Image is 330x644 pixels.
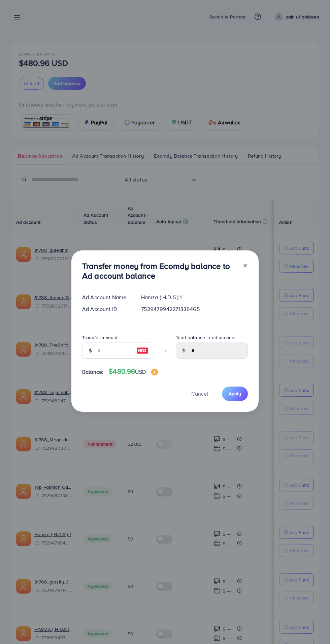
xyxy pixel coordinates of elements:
div: Ad Account Name [77,293,136,301]
span: Apply [229,390,241,397]
div: Hamza ( H.D.S ) 1 [136,293,253,301]
iframe: Chat [301,614,325,639]
button: Cancel [183,387,217,401]
h3: Transfer money from Ecomdy balance to Ad account balance [82,261,237,281]
span: Balance: [82,368,103,376]
label: Transfer amount [82,334,118,341]
h4: $480.96 [109,367,158,376]
button: Apply [222,387,248,401]
div: 7529479942271336465 [136,305,253,313]
img: image [136,347,148,355]
div: Ad Account ID [77,305,136,313]
img: image [151,369,158,375]
label: Total balance in ad account [176,334,236,341]
span: Cancel [191,390,208,397]
span: USD [135,368,145,375]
